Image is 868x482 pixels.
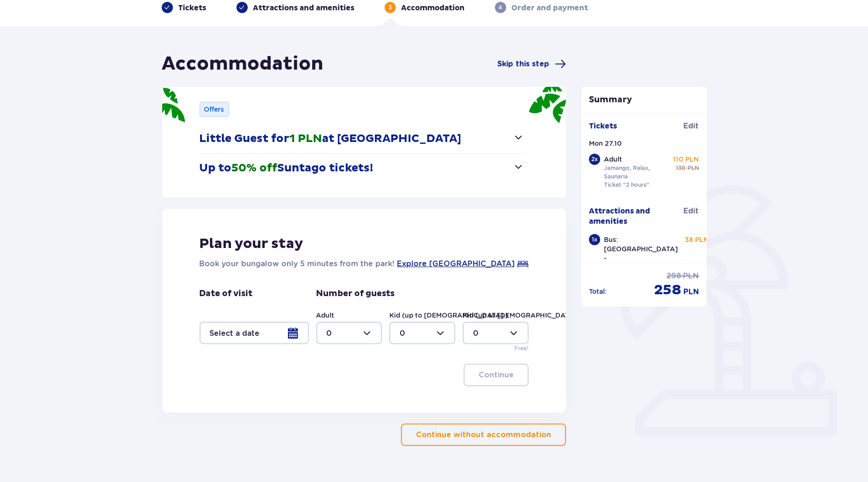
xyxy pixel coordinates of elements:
[290,132,323,146] span: 1 PLN
[499,3,502,12] p: 4
[654,281,682,299] span: 258
[589,121,617,131] p: Tickets
[200,161,373,175] p: Up to Suntago tickets!
[389,311,508,320] label: Kid (up to [DEMOGRAPHIC_DATA].)
[316,311,335,320] label: Adult
[589,206,684,227] p: Attractions and amenities
[401,424,566,446] button: Continue without accommodation
[589,139,622,148] p: Mon 27.10
[688,164,699,172] span: PLN
[232,161,278,175] span: 50% off
[402,3,465,13] p: Accommodation
[581,94,707,106] p: Summary
[200,235,304,253] p: Plan your stay
[316,288,395,299] p: Number of guests
[200,124,524,153] button: Little Guest for1 PLNat [GEOGRAPHIC_DATA]
[497,59,549,69] span: Skip this step
[683,271,699,281] span: PLN
[204,105,224,114] p: Offers
[589,287,607,296] p: Total :
[479,370,514,380] p: Continue
[604,181,649,189] p: Ticket "2 hours"
[162,2,207,13] div: Tickets
[416,430,551,440] p: Continue without accommodation
[385,2,465,13] div: 3Accommodation
[589,154,600,165] div: 2 x
[512,3,588,13] p: Order and payment
[200,132,462,146] p: Little Guest for at [GEOGRAPHIC_DATA]
[676,164,686,172] span: 130
[514,344,529,353] p: Free!
[684,206,699,216] span: Edit
[200,258,395,269] p: Book your bungalow only 5 minutes from the park!
[253,3,355,13] p: Attractions and amenities
[685,235,709,244] p: 38 PLN
[604,235,678,291] p: Bus: [GEOGRAPHIC_DATA] - [GEOGRAPHIC_DATA] - [GEOGRAPHIC_DATA]
[200,154,524,183] button: Up to50% offSuntago tickets!
[604,164,668,181] p: Jamango, Relax, Saunaria
[684,121,699,131] span: Edit
[604,155,622,164] p: Adult
[589,234,600,245] div: 1 x
[200,288,253,299] p: Date of visit
[463,311,581,320] label: Kid (up to [DEMOGRAPHIC_DATA].)
[397,258,515,269] a: Explore [GEOGRAPHIC_DATA]
[674,155,699,164] p: 110 PLN
[179,3,207,13] p: Tickets
[495,2,588,13] div: 4Order and payment
[497,58,566,70] a: Skip this step
[684,287,699,297] span: PLN
[388,3,392,12] p: 3
[464,364,529,386] button: Continue
[162,52,324,76] h1: Accommodation
[667,271,681,281] span: 298
[237,2,355,13] div: Attractions and amenities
